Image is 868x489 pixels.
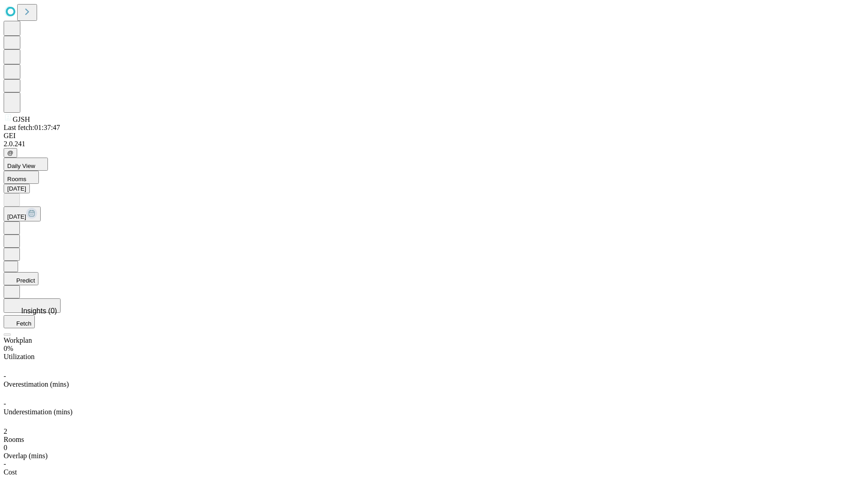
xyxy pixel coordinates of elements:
[4,171,39,184] button: Rooms
[4,140,864,148] div: 2.0.241
[4,272,38,285] button: Predict
[4,372,6,380] span: -
[21,307,57,315] span: Insights (0)
[4,460,6,468] span: -
[4,408,72,416] span: Underestimation (mins)
[4,206,41,221] button: [DATE]
[4,315,35,328] button: Fetch
[7,163,35,169] span: Daily View
[4,148,17,158] button: @
[4,427,7,435] span: 2
[4,400,6,407] span: -
[4,380,69,388] span: Overestimation (mins)
[4,298,61,313] button: Insights (0)
[7,213,26,220] span: [DATE]
[4,345,13,352] span: 0%
[4,184,30,193] button: [DATE]
[4,132,864,140] div: GEI
[4,444,7,451] span: 0
[13,115,30,123] span: GJSH
[4,336,32,344] span: Workplan
[4,468,17,476] span: Cost
[4,452,47,460] span: Overlap (mins)
[7,176,26,182] span: Rooms
[7,149,14,156] span: @
[4,124,60,131] span: Last fetch: 01:37:47
[4,353,34,360] span: Utilization
[4,158,48,171] button: Daily View
[4,436,24,443] span: Rooms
